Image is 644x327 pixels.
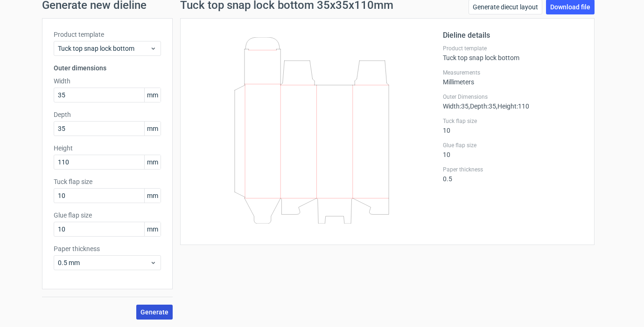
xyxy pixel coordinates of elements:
span: Tuck top snap lock bottom [58,44,150,53]
label: Paper thickness [54,244,161,253]
span: , Height : 110 [496,102,529,110]
label: Glue flap size [443,142,583,149]
span: , Depth : 35 [469,102,496,110]
label: Tuck flap size [54,177,161,186]
label: Measurements [443,69,583,76]
div: Millimeters [443,69,583,86]
span: mm [144,155,161,169]
span: Width : 35 [443,102,469,110]
span: mm [144,222,161,236]
label: Tuck flap size [443,117,583,125]
div: 0.5 [443,166,583,183]
label: Glue flap size [54,211,161,220]
h3: Outer dimensions [54,63,161,73]
span: mm [144,189,161,203]
h2: Dieline details [443,30,583,41]
span: mm [144,122,161,136]
span: Generate [140,309,168,315]
label: Outer Dimensions [443,93,583,101]
label: Paper thickness [443,166,583,173]
label: Depth [54,110,161,119]
label: Width [54,76,161,86]
label: Height [54,143,161,153]
div: 10 [443,117,583,134]
label: Product template [443,45,583,52]
span: mm [144,88,161,102]
button: Generate [136,305,173,320]
div: Tuck top snap lock bottom [443,45,583,61]
span: 0.5 mm [58,258,150,267]
div: 10 [443,142,583,158]
label: Product template [54,30,161,39]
